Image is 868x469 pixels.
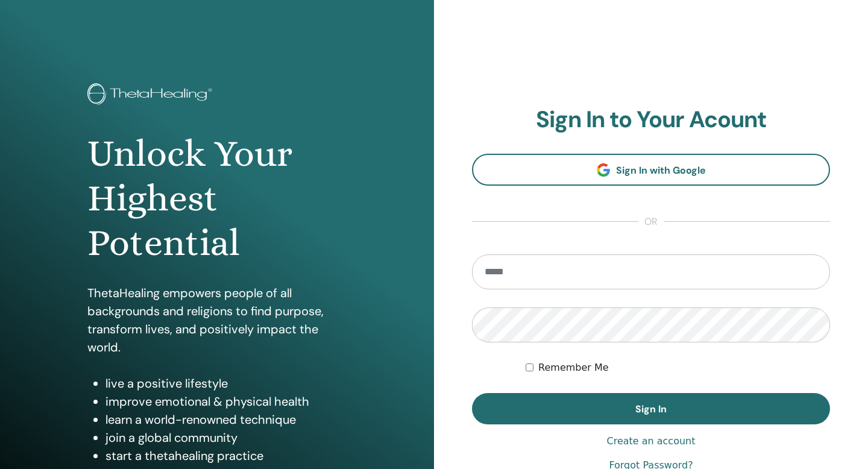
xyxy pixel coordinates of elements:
span: or [638,215,664,229]
h2: Sign In to Your Acount [472,106,830,134]
label: Remember Me [538,360,609,375]
div: Keep me authenticated indefinitely or until I manually logout [526,360,830,375]
button: Sign In [472,393,830,424]
li: start a thetahealing practice [105,447,347,465]
a: Sign In with Google [472,154,830,186]
span: Sign In [635,403,667,415]
span: Sign In with Google [616,164,706,177]
li: improve emotional & physical health [105,392,347,411]
h1: Unlock Your Highest Potential [87,131,347,266]
li: join a global community [105,429,347,447]
p: ThetaHealing empowers people of all backgrounds and religions to find purpose, transform lives, a... [87,284,347,356]
li: learn a world-renowned technique [105,411,347,429]
a: Create an account [606,434,695,449]
li: live a positive lifestyle [105,374,347,392]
